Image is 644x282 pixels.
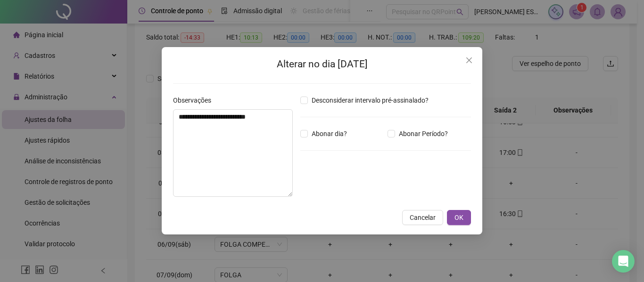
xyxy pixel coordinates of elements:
[612,250,635,273] div: Open Intercom Messenger
[402,210,443,225] button: Cancelar
[465,56,473,64] span: close
[447,210,471,225] button: OK
[308,129,351,139] span: Abonar dia?
[395,129,452,139] span: Abonar Período?
[173,95,217,105] label: Observações
[308,95,432,105] span: Desconsiderar intervalo pré-assinalado?
[173,56,471,72] h2: Alterar no dia [DATE]
[410,212,436,223] span: Cancelar
[454,212,463,223] span: OK
[462,53,477,68] button: Close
